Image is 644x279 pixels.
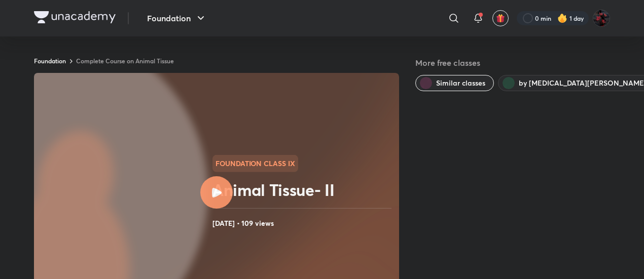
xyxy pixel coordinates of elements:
[492,10,509,26] button: avatar
[593,10,610,27] img: Ananya
[496,14,505,23] img: avatar
[34,11,116,26] a: Company Logo
[557,13,567,23] img: streak
[34,57,66,65] a: Foundation
[436,78,485,88] span: Similar classes
[212,217,395,230] h4: [DATE] • 109 views
[34,11,116,23] img: Company Logo
[415,57,610,69] h5: More free classes
[212,180,395,200] h2: Animal Tissue- II
[76,57,174,65] a: Complete Course on Animal Tissue
[415,75,494,91] button: Similar classes
[141,8,213,28] button: Foundation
